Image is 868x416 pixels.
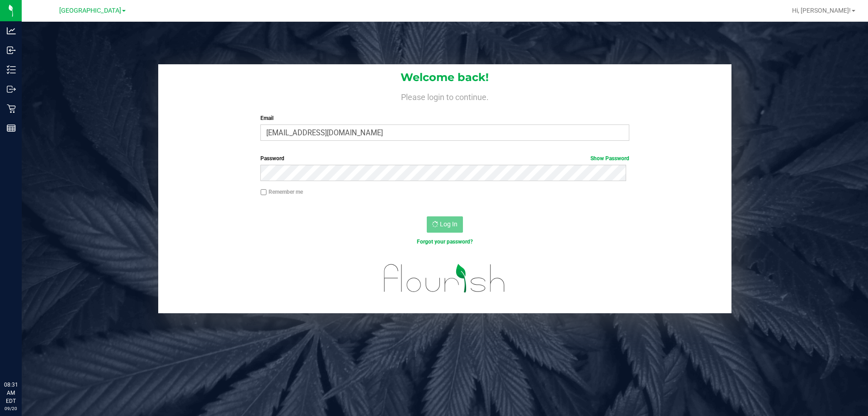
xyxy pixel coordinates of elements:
[158,72,731,83] h1: Welcome back!
[417,239,473,245] a: Forgot your password?
[427,216,463,233] button: Log In
[260,155,284,162] span: Password
[158,91,731,101] h4: Please login to continue.
[373,255,516,301] img: flourish_logo.svg
[440,220,458,228] span: Log In
[260,114,629,122] label: Email
[59,7,121,14] span: [GEOGRAPHIC_DATA]
[7,65,16,74] inline-svg: Inventory
[792,7,851,14] span: Hi, [PERSON_NAME]!
[7,104,16,113] inline-svg: Retail
[4,405,18,412] p: 09/20
[7,26,16,35] inline-svg: Analytics
[4,381,18,405] p: 08:31 AM EDT
[260,188,303,196] label: Remember me
[260,189,267,196] input: Remember me
[7,124,16,133] inline-svg: Reports
[7,46,16,55] inline-svg: Inbound
[590,155,629,162] a: Show Password
[7,85,16,94] inline-svg: Outbound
